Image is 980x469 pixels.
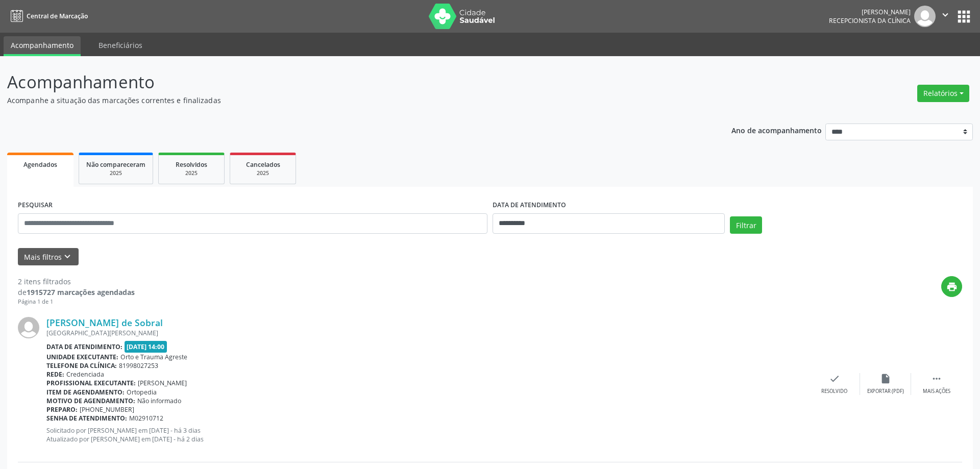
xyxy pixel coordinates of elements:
p: Solicitado por [PERSON_NAME] em [DATE] - há 3 dias Atualizado por [PERSON_NAME] em [DATE] - há 2 ... [46,426,809,443]
p: Acompanhamento [7,69,683,95]
b: Senha de atendimento: [46,414,127,423]
i: insert_drive_file [880,373,891,384]
span: 81998027253 [119,361,158,370]
div: Exportar (PDF) [867,388,904,395]
i:  [931,373,942,384]
button: apps [955,8,973,26]
div: [PERSON_NAME] [829,8,911,16]
div: [GEOGRAPHIC_DATA][PERSON_NAME] [46,329,809,337]
div: de [18,287,135,298]
span: Ortopedia [127,388,157,397]
b: Telefone da clínica: [46,361,117,370]
a: [PERSON_NAME] de Sobral [46,317,163,328]
div: 2 itens filtrados [18,276,135,287]
div: 2025 [166,169,217,177]
img: img [18,317,39,338]
button: Filtrar [730,216,762,234]
button: Relatórios [917,85,969,102]
button:  [936,6,955,27]
p: Ano de acompanhamento [731,124,822,136]
span: [PERSON_NAME] [138,379,187,387]
label: PESQUISAR [18,198,53,213]
img: img [914,6,936,27]
span: Central de Marcação [27,12,88,20]
span: [PHONE_NUMBER] [80,405,134,414]
p: Acompanhe a situação das marcações correntes e finalizadas [7,95,683,106]
a: Beneficiários [91,36,150,54]
span: M02910712 [129,414,163,423]
b: Unidade executante: [46,353,118,361]
span: Orto e Trauma Agreste [120,353,187,361]
i:  [940,9,951,20]
span: Credenciada [66,370,104,379]
div: 2025 [237,169,288,177]
span: Recepcionista da clínica [829,16,911,25]
i: keyboard_arrow_down [62,251,73,262]
span: Agendados [23,160,57,169]
b: Rede: [46,370,64,379]
button: Mais filtroskeyboard_arrow_down [18,248,79,266]
span: Resolvidos [176,160,207,169]
div: Resolvido [821,388,847,395]
button: print [941,276,962,297]
span: Não informado [137,397,181,405]
div: Página 1 de 1 [18,298,135,306]
b: Data de atendimento: [46,342,122,351]
b: Item de agendamento: [46,388,125,397]
span: Não compareceram [86,160,145,169]
a: Central de Marcação [7,8,88,24]
b: Motivo de agendamento: [46,397,135,405]
label: DATA DE ATENDIMENTO [493,198,566,213]
strong: 1915727 marcações agendadas [27,287,135,297]
span: [DATE] 14:00 [125,341,167,353]
span: Cancelados [246,160,280,169]
i: print [946,281,958,292]
b: Profissional executante: [46,379,136,387]
b: Preparo: [46,405,78,414]
div: 2025 [86,169,145,177]
a: Acompanhamento [4,36,81,56]
div: Mais ações [923,388,950,395]
i: check [829,373,840,384]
